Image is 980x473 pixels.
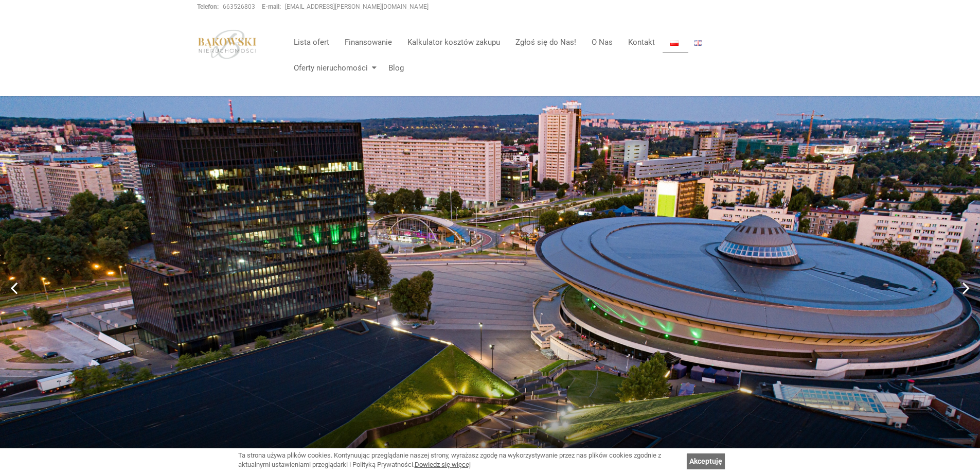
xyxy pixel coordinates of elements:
a: Finansowanie [337,32,400,52]
a: Kontakt [620,32,663,52]
a: Akceptuję [687,453,725,469]
a: [EMAIL_ADDRESS][PERSON_NAME][DOMAIN_NAME] [285,3,429,10]
a: Kalkulator kosztów zakupu [400,32,508,52]
a: O Nas [584,32,620,52]
a: 663526803 [223,3,255,10]
img: Polski [670,40,679,46]
a: Dowiedz się więcej [415,461,471,468]
a: Lista ofert [286,32,337,52]
strong: E-mail: [262,3,281,10]
strong: Telefon: [197,3,219,10]
div: Ta strona używa plików cookies. Kontynuując przeglądanie naszej strony, wyrażasz zgodę na wykorzy... [238,451,682,470]
img: English [694,40,702,46]
a: Zgłoś się do Nas! [508,32,584,52]
img: logo [197,29,258,59]
a: Oferty nieruchomości [286,58,381,78]
a: Blog [381,58,404,78]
